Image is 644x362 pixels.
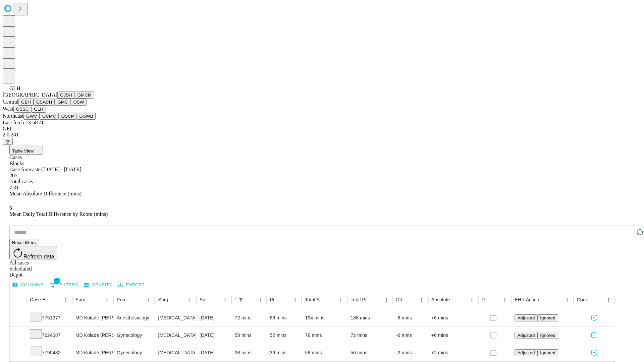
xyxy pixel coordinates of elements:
div: Gynecology [117,327,151,344]
span: 205 [9,173,17,178]
button: Adjusted [515,349,537,356]
button: Sort [327,295,336,304]
div: 188 mins [351,309,389,326]
span: [DATE] - [DATE] [42,167,81,172]
button: GMCM [75,92,94,99]
div: [DATE] [200,327,228,344]
span: Ignored [540,333,555,338]
div: GEI [3,126,641,132]
button: Ignored [537,314,558,321]
button: Sort [540,295,549,304]
button: Menu [61,295,70,304]
span: Adjusted [517,350,535,355]
span: Refresh data [23,254,54,259]
span: Adjusted [517,315,535,320]
div: Scheduled In Room Duration [235,297,235,302]
span: 7.31 [9,185,19,190]
button: GSWB [77,113,96,120]
button: Ignored [537,349,558,356]
div: +6 mins [431,327,475,344]
button: Density [83,280,114,290]
button: Adjusted [515,314,537,321]
div: [DATE] [200,344,228,361]
div: 36 mins [270,344,299,361]
span: Mean Absolute Difference (mins) [9,191,82,196]
button: Expand [13,330,23,342]
button: Menu [500,295,509,304]
button: Menu [220,295,230,304]
div: -2 mins [396,344,425,361]
button: Refresh data [9,246,57,259]
span: Mean Daily Total Difference by Room (mins) [9,211,108,217]
span: Adjusted [517,333,535,338]
button: GJSH [57,92,75,99]
button: Sort [246,295,256,304]
button: Sort [93,295,102,304]
div: 56 mins [351,344,389,361]
div: Case Epic Id [30,297,51,302]
div: MD Kolade [PERSON_NAME] Md [75,344,110,361]
button: GBH [18,99,34,106]
span: West [3,106,13,112]
div: 58 mins [305,344,344,361]
span: [GEOGRAPHIC_DATA] [3,92,57,98]
div: Total Predicted Duration [351,297,372,302]
span: Last fetch: 13:58:46 [3,120,45,125]
button: Menu [604,295,613,304]
div: +6 mins [431,309,475,326]
div: 58 mins [235,327,263,344]
button: OSW [71,99,87,106]
button: @ [3,138,13,145]
button: Ignored [537,332,558,339]
button: GLH [31,106,46,113]
div: Surgery Date [200,297,210,302]
div: Comments [577,297,594,302]
div: Anesthesiology [117,309,151,326]
div: 194 mins [305,309,344,326]
div: Difference [396,297,407,302]
button: Sort [211,295,220,304]
div: 2.0.241 [3,132,641,138]
button: Menu [417,295,426,304]
button: Table View [9,145,43,155]
div: 72 mins [351,327,389,344]
button: Show filters [48,280,80,290]
div: [DATE] [200,309,228,326]
div: +2 mins [431,344,475,361]
button: GCMC [40,113,59,120]
div: Primary Service [117,297,133,302]
div: EHR Action [515,297,539,302]
div: 1 active filter [236,295,246,304]
span: Case forecaster [9,167,42,172]
button: Sort [134,295,144,304]
span: @ [5,139,10,144]
span: Ignored [540,350,555,355]
button: OSSC [13,106,32,113]
button: Sort [408,295,417,304]
div: Predicted In Room Duration [270,297,281,302]
button: Reset filters [9,239,38,246]
button: Sort [281,295,290,304]
button: Expand [13,347,23,359]
div: Surgeon Name [75,297,92,302]
div: [MEDICAL_DATA] [MEDICAL_DATA] AND OR [MEDICAL_DATA] [158,309,193,326]
div: -6 mins [396,309,425,326]
button: Menu [102,295,112,304]
div: MD Kolade [PERSON_NAME] Md [75,327,110,344]
button: Sort [52,295,61,304]
button: Export [116,280,146,290]
span: 5 [9,205,12,211]
div: 7790432 [30,344,69,361]
div: Absolute Difference [431,297,457,302]
span: 1 [54,278,60,284]
div: 38 mins [235,344,263,361]
span: GLH [9,85,20,91]
button: Sort [491,295,500,304]
button: Menu [185,295,195,304]
button: Adjusted [515,332,537,339]
button: Sort [458,295,467,304]
button: Menu [562,295,572,304]
button: Select columns [11,280,45,290]
div: -6 mins [396,327,425,344]
div: Surgery Name [158,297,175,302]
